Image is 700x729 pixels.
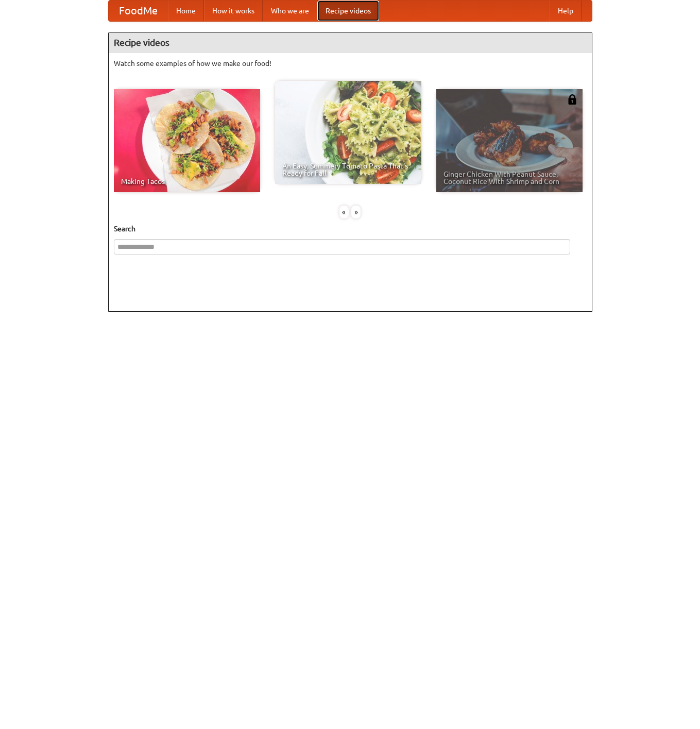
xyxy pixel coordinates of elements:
a: Home [168,1,204,21]
div: « [339,206,349,218]
a: Who we are [263,1,317,21]
a: How it works [204,1,263,21]
p: Watch some examples of how we make our food! [114,58,587,69]
a: An Easy, Summery Tomato Pasta That's Ready for Fall [275,81,421,184]
span: An Easy, Summery Tomato Pasta That's Ready for Fall [282,162,414,177]
a: Help [550,1,582,21]
a: Recipe videos [317,1,379,21]
h4: Recipe videos [109,32,592,53]
a: FoodMe [109,1,168,21]
span: Making Tacos [121,178,253,185]
a: Making Tacos [114,89,260,192]
div: » [351,206,361,218]
img: 483408.png [567,94,577,105]
h5: Search [114,224,587,234]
